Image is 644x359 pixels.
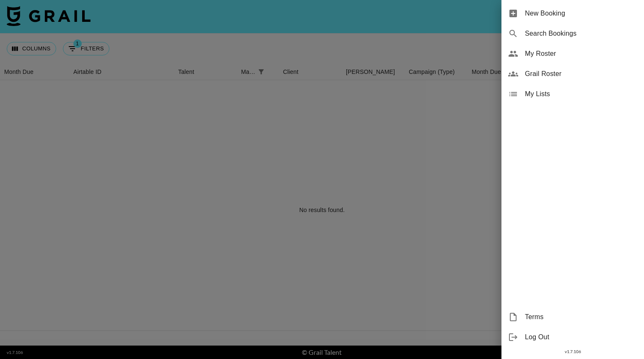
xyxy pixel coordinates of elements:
[501,3,644,24] div: New Booking
[501,24,644,44] div: Search Bookings
[501,307,644,327] div: Terms
[501,44,644,64] div: My Roster
[501,84,644,104] div: My Lists
[501,327,644,347] div: Log Out
[525,312,637,322] span: Terms
[525,8,637,18] span: New Booking
[525,29,637,39] span: Search Bookings
[501,64,644,84] div: Grail Roster
[525,49,637,59] span: My Roster
[525,89,637,99] span: My Lists
[525,332,637,342] span: Log Out
[525,69,637,79] span: Grail Roster
[501,347,644,356] div: v 1.7.106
